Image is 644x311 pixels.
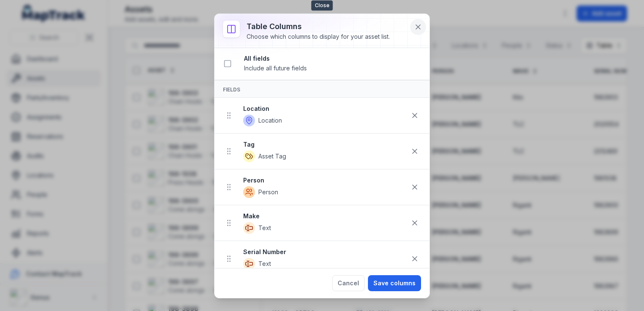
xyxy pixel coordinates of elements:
[243,176,407,185] strong: Person
[258,260,271,268] span: Text
[247,21,390,32] h3: Table columns
[258,188,278,196] span: Person
[243,105,407,113] strong: Location
[258,224,271,232] span: Text
[244,64,307,72] span: Include all future fields
[332,275,365,291] button: Cancel
[258,116,282,125] span: Location
[243,248,407,256] strong: Serial Number
[243,140,407,149] strong: Tag
[247,32,390,41] div: Choose which columns to display for your asset list.
[368,275,421,291] button: Save columns
[243,212,407,220] strong: Make
[258,152,286,161] span: Asset Tag
[223,86,240,93] span: Fields
[244,54,423,63] strong: All fields
[311,0,333,11] span: Close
